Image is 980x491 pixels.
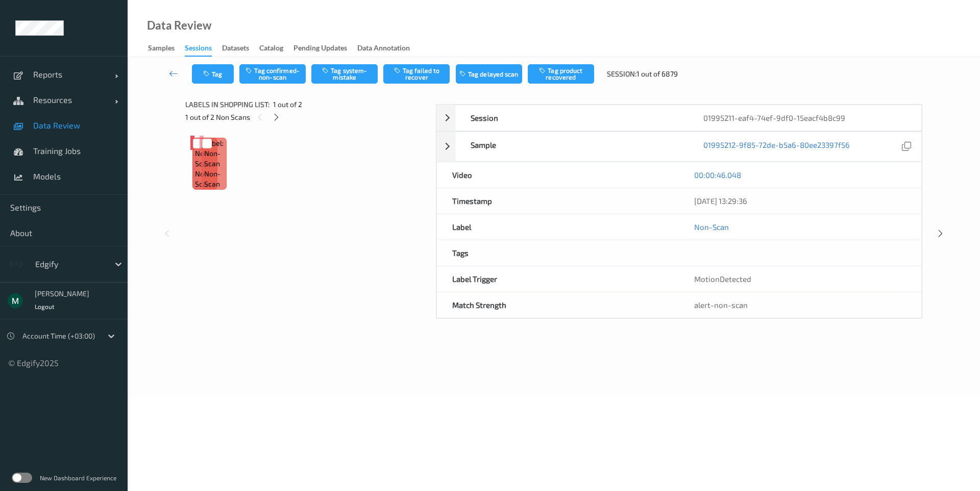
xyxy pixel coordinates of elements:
span: Session: [607,69,636,79]
div: Data Review [147,20,211,31]
a: Sessions [185,41,222,57]
span: Label: Non-Scan [195,138,214,169]
div: Session01995211-eaf4-74ef-9df0-15eacf4b8c99 [436,105,922,131]
button: Tag product recovered [528,64,594,84]
div: Datasets [222,43,249,56]
div: 01995211-eaf4-74ef-9df0-15eacf4b8c99 [688,105,921,131]
div: Pending Updates [293,43,347,56]
div: Match Strength [437,292,679,318]
button: Tag delayed scan [456,64,522,84]
div: Data Annotation [357,43,410,56]
span: 1 out of 2 [273,99,302,110]
button: Tag confirmed-non-scan [239,64,306,84]
div: [DATE] 13:29:36 [694,196,906,206]
div: Label [437,214,679,240]
span: 1 out of 6879 [636,69,678,79]
div: Session [455,105,689,131]
div: Catalog [259,43,283,56]
a: 00:00:46.048 [694,170,741,180]
button: Tag failed to recover [383,64,450,84]
a: Data Annotation [357,41,420,56]
a: Catalog [259,41,293,56]
div: Timestamp [437,188,679,214]
a: Datasets [222,41,259,56]
a: Samples [148,41,185,56]
div: Sessions [185,43,212,57]
a: Pending Updates [293,41,357,56]
div: Samples [148,43,175,56]
button: Tag [192,64,234,84]
div: alert-non-scan [694,300,906,310]
button: Tag system-mistake [311,64,378,84]
span: non-scan [195,169,214,189]
div: Video [437,162,679,188]
div: Label Trigger [437,266,679,292]
span: Labels in shopping list: [185,99,269,110]
div: MotionDetected [679,266,921,292]
div: 1 out of 2 Non Scans [185,111,429,123]
div: Sample [455,132,689,161]
span: non-scan [204,169,224,189]
a: 01995212-9f85-72de-b5a6-80ee23397f56 [703,140,850,153]
div: Tags [437,240,679,266]
div: Sample01995212-9f85-72de-b5a6-80ee23397f56 [436,132,922,162]
a: Non-Scan [694,222,729,232]
span: Label: Non-Scan [204,138,224,169]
